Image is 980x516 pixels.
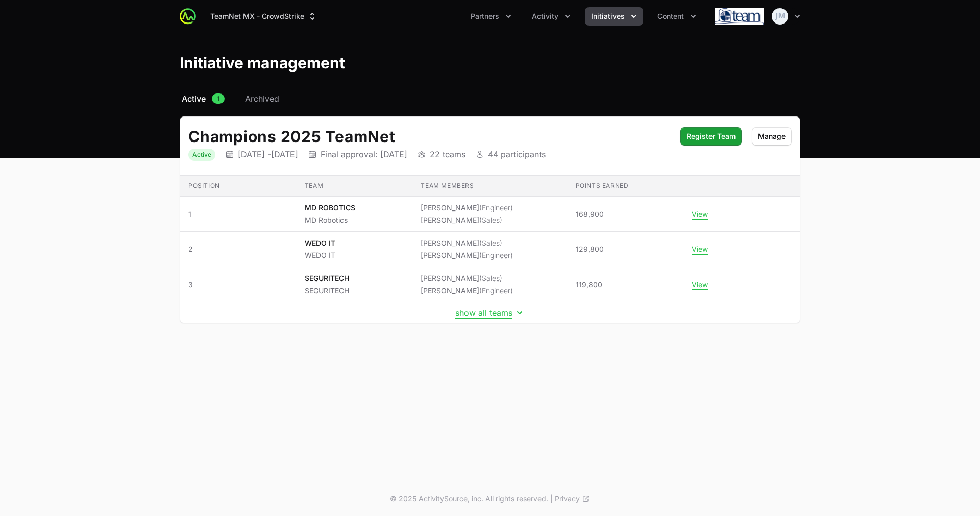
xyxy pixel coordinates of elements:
[421,203,513,213] li: [PERSON_NAME]
[479,216,502,224] span: (Sales)
[305,286,349,296] p: SEGURITECH
[180,92,227,105] a: Active1
[196,7,702,26] div: Main navigation
[576,244,604,254] span: 129,800
[421,238,513,248] li: [PERSON_NAME]
[188,244,288,254] span: 2
[305,203,355,213] p: MD ROBOTICS
[305,250,335,261] p: WEDO IT
[680,127,742,146] button: Register Team
[526,7,577,26] div: Activity menu
[180,116,800,323] div: Initiative details
[715,6,764,27] img: TeamNet MX
[188,279,288,290] span: 3
[526,7,577,26] button: Activity
[305,238,335,248] p: WEDO IT
[180,8,196,25] img: ActivitySource
[390,494,548,504] p: © 2025 ActivitySource, inc. All rights reserved.
[555,494,590,504] a: Privacy
[532,11,558,21] span: Activity
[321,149,407,159] p: Final approval: [DATE]
[752,127,792,146] button: Manage
[238,149,298,159] p: [DATE] - [DATE]
[591,11,625,21] span: Initiatives
[245,92,279,105] span: Archived
[479,239,502,247] span: (Sales)
[421,286,513,296] li: [PERSON_NAME]
[305,215,355,225] p: MD Robotics
[180,92,800,105] nav: Initiative activity log navigation
[243,92,281,105] a: Archived
[692,245,708,254] button: View
[550,494,553,504] span: |
[479,251,513,260] span: (Engineer)
[471,11,499,21] span: Partners
[421,250,513,261] li: [PERSON_NAME]
[421,273,513,284] li: [PERSON_NAME]
[651,7,702,26] div: Content menu
[488,149,546,159] p: 44 participants
[455,308,525,318] button: show all teams
[297,176,413,197] th: Team
[188,127,670,146] h2: Champions 2025 TeamNet
[464,7,518,26] button: Partners
[182,92,206,105] span: Active
[576,279,602,290] span: 119,800
[585,7,643,26] button: Initiatives
[479,274,502,283] span: (Sales)
[479,203,513,212] span: (Engineer)
[204,7,324,26] button: TeamNet MX - CrowdStrike
[180,54,345,72] h1: Initiative management
[651,7,702,26] button: Content
[412,176,567,197] th: Team members
[180,176,297,197] th: Position
[464,7,518,26] div: Partners menu
[479,286,513,295] span: (Engineer)
[657,11,684,21] span: Content
[188,209,288,219] span: 1
[576,209,604,219] span: 168,900
[430,149,465,159] p: 22 teams
[305,273,349,284] p: SEGURITECH
[692,280,708,289] button: View
[421,215,513,225] li: [PERSON_NAME]
[687,130,736,143] span: Register Team
[204,7,324,26] div: Supplier switch menu
[585,7,643,26] div: Initiatives menu
[692,209,708,219] button: View
[212,93,225,104] span: 1
[772,8,788,25] img: Juan Manuel Zuleta
[758,130,786,143] span: Manage
[568,176,684,197] th: Points earned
